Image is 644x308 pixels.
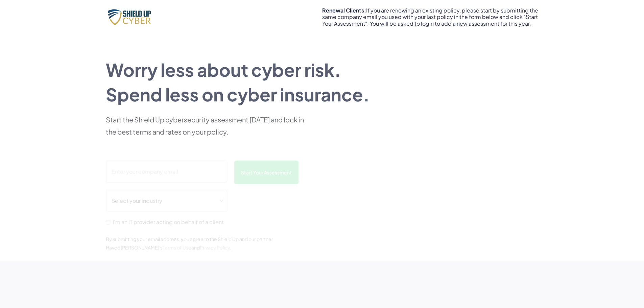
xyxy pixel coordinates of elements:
[106,114,309,138] p: Start the Shield Up cybersecurity assessment [DATE] and lock in the best terms and rates on your ...
[234,160,299,184] input: Start Your Assessment
[106,7,157,26] img: Shield Up Cyber Logo
[322,7,366,14] strong: Renewal Clients:
[163,244,191,251] a: Terms of Use
[106,220,110,224] input: I'm an IT provider acting on behalf of a client
[322,7,539,27] div: If you are renewing an existing policy, please start by submitting the same company email you use...
[200,244,230,251] a: Privacy Policy
[106,160,228,183] input: Enter your company email
[106,160,309,227] form: scanform
[106,235,282,252] div: By submitting your email address, you agree to the Shield Up and our partner Havoc [PERSON_NAME]'...
[106,57,387,107] h1: Worry less about cyber risk. Spend less on cyber insurance.
[113,218,224,225] span: I'm an IT provider acting on behalf of a client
